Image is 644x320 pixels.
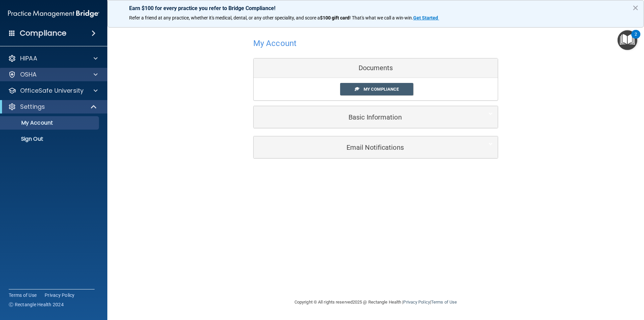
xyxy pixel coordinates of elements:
p: OfficeSafe University [20,87,84,95]
button: Close [632,2,639,13]
div: 2 [635,34,637,43]
a: Get Started [413,15,439,20]
h4: My Account [253,39,297,48]
h4: Compliance [20,29,66,38]
span: Ⓒ Rectangle Health 2024 [9,301,64,308]
a: Privacy Policy [45,292,75,299]
p: Earn $100 for every practice you refer to Bridge Compliance! [129,5,622,11]
strong: $100 gift card [320,15,350,20]
p: HIPAA [20,54,37,62]
p: OSHA [20,71,37,79]
p: Sign Out [4,136,96,142]
a: OfficeSafe University [8,87,98,95]
a: Email Notifications [259,140,493,155]
a: HIPAA [8,54,98,62]
img: PMB logo [8,7,99,20]
p: My Account [4,120,96,126]
span: My Compliance [364,87,399,92]
a: Terms of Use [9,292,37,299]
span: Refer a friend at any practice, whether it's medical, dental, or any other speciality, and score a [129,15,320,20]
h5: Basic Information [259,113,472,121]
a: Settings [8,103,97,111]
a: Privacy Policy [403,300,430,305]
span: ! That's what we call a win-win. [350,15,413,20]
p: Settings [20,103,45,111]
div: Documents [254,58,498,78]
h5: Email Notifications [259,144,472,151]
a: Terms of Use [431,300,457,305]
iframe: Drift Widget Chat Controller [527,272,636,299]
a: Basic Information [259,109,493,125]
a: OSHA [8,71,98,79]
div: Copyright © All rights reserved 2025 @ Rectangle Health | | [253,291,498,313]
strong: Get Started [413,15,438,20]
button: Open Resource Center, 2 new notifications [618,30,637,50]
